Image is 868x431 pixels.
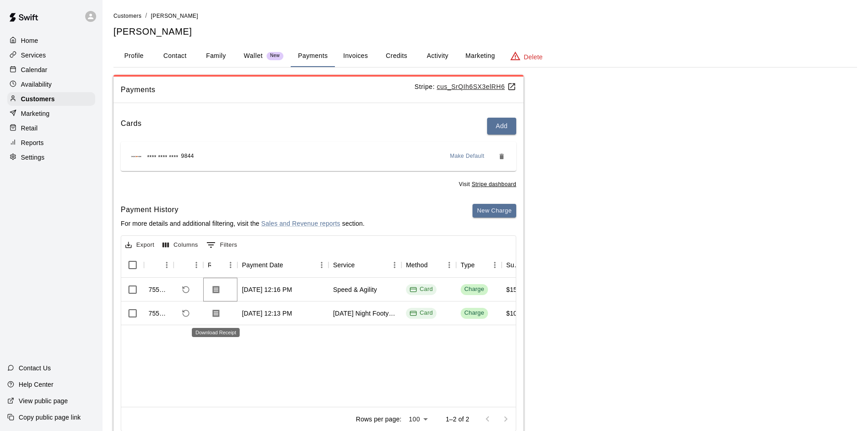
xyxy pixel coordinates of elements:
button: Remove [494,149,509,164]
div: Refund [174,252,203,278]
div: Friday Night Footy : 8-12 Year Olds [333,309,397,318]
a: Services [7,48,95,62]
div: Service [333,252,355,278]
div: Method [406,252,428,278]
button: Payments [291,45,335,67]
div: Calendar [7,63,95,77]
p: Availability [21,80,52,89]
div: Payment Date [237,252,329,278]
button: Sort [149,259,161,271]
div: $10.00 [506,309,526,318]
div: Card [410,285,433,294]
button: Profile [113,45,154,67]
div: Card [410,309,433,317]
button: Export [123,238,157,252]
div: $15.00 [506,285,526,294]
button: Sort [283,259,296,271]
a: Stripe dashboard [472,181,516,187]
span: Payments [121,84,415,96]
a: Customers [7,92,95,106]
p: For more details and additional filtering, visit the section. [121,219,365,228]
button: Menu [442,258,456,272]
div: 755540 [149,309,169,318]
a: Marketing [7,107,95,120]
span: Refund payment [178,282,194,297]
button: Select columns [160,238,200,252]
h6: Payment History [121,204,365,216]
div: 755548 [149,285,169,294]
button: Contact [154,45,195,67]
span: New [267,53,283,59]
p: Reports [21,138,44,147]
nav: breadcrumb [113,11,857,21]
button: Sort [178,259,191,271]
p: Services [21,51,46,60]
button: Menu [160,258,174,272]
button: Menu [190,258,203,272]
div: Reports [7,136,95,150]
div: Type [461,252,475,278]
button: Download Receipt [208,281,224,298]
button: Download Receipt [208,305,224,322]
button: Invoices [335,45,376,67]
button: Sort [428,259,441,271]
button: Marketing [458,45,502,67]
div: Subtotal [506,252,521,278]
h5: [PERSON_NAME] [113,26,857,38]
span: [PERSON_NAME] [151,13,198,19]
div: basic tabs example [113,45,857,67]
a: Sales and Revenue reports [261,220,340,227]
button: Show filters [204,238,240,252]
button: Menu [224,258,237,272]
button: Sort [211,259,224,271]
div: 100 [405,413,431,426]
a: cus_SrQIh6SX3elRH6 [437,83,516,90]
span: Customers [113,13,142,19]
p: Contact Us [19,363,51,373]
p: Customers [21,94,55,104]
p: Help Center [19,380,53,389]
p: Rows per page: [356,415,401,424]
p: Wallet [244,51,263,61]
a: Customers [113,12,142,19]
span: Make Default [450,152,485,161]
a: Retail [7,121,95,135]
div: Aug 14, 2025, 12:16 PM [242,285,292,294]
a: Home [7,34,95,47]
button: Menu [388,258,401,272]
div: Speed & Agility [333,285,377,294]
div: Method [401,252,456,278]
button: Sort [475,259,488,271]
button: New Charge [473,204,516,218]
p: Copy public page link [19,413,81,422]
li: / [145,11,147,21]
h6: Cards [121,118,142,135]
button: Add [487,118,516,135]
div: Receipt [208,252,211,278]
span: Refund payment [178,306,194,321]
p: Home [21,36,38,45]
a: Availability [7,78,95,91]
p: Settings [21,153,45,162]
div: Id [144,252,174,278]
button: Activity [417,45,458,67]
div: Aug 14, 2025, 12:13 PM [242,309,292,318]
button: Menu [488,258,502,272]
button: Family [195,45,236,67]
button: Make Default [447,149,488,164]
div: Type [456,252,502,278]
div: Service [329,252,401,278]
a: Settings [7,151,95,164]
button: Menu [315,258,329,272]
p: 1–2 of 2 [446,415,469,424]
div: Receipt [203,252,237,278]
div: Payment Date [242,252,283,278]
button: Sort [355,259,368,271]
